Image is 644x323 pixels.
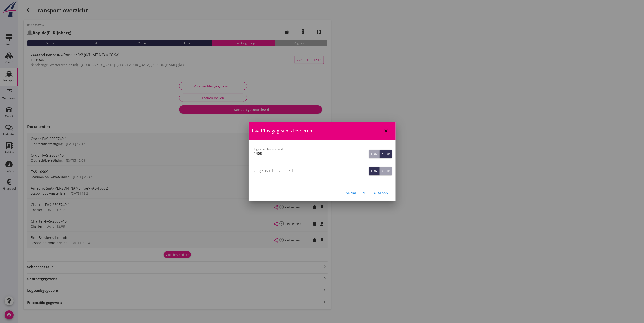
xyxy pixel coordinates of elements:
input: Uitgeloste hoeveelheid [254,167,367,174]
div: Kuub [381,151,390,156]
button: Kuub [380,150,392,158]
div: Laad/los gegevens invoeren [249,122,396,140]
div: Annuleren [346,190,365,195]
input: Ingeladen hoeveelheid [254,150,367,157]
button: Annuleren [342,189,369,197]
div: Ton [371,151,378,156]
button: Ton [369,167,380,175]
div: Kuub [381,169,390,173]
div: Opslaan [374,190,388,195]
button: Opslaan [371,189,392,197]
button: Ton [369,150,380,158]
i: close [383,128,389,134]
div: Ton [371,169,378,173]
button: Kuub [380,167,392,175]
